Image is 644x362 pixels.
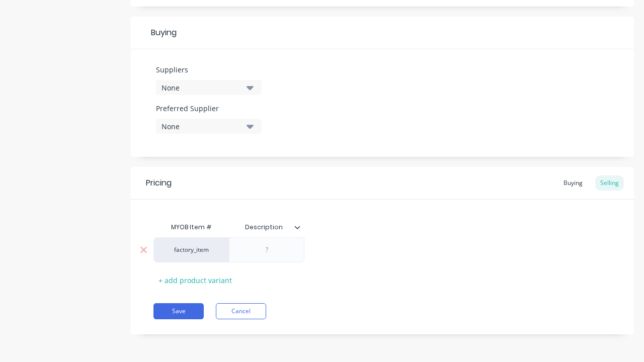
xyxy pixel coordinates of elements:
button: None [156,80,262,95]
label: Suppliers [156,64,262,75]
label: Preferred Supplier [156,103,262,114]
div: Buying [558,175,588,191]
div: Description [229,215,298,240]
button: Cancel [216,303,266,319]
div: Selling [595,175,624,191]
button: Save [153,303,204,319]
div: Description [229,217,304,237]
div: None [162,82,242,93]
div: Buying [131,17,634,49]
div: None [162,121,242,132]
div: + add product variant [153,273,237,288]
div: factory_item [153,237,304,262]
div: Pricing [146,177,172,189]
div: MYOB Item # [153,217,229,237]
div: factory_item [164,245,219,254]
button: None [156,119,262,134]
